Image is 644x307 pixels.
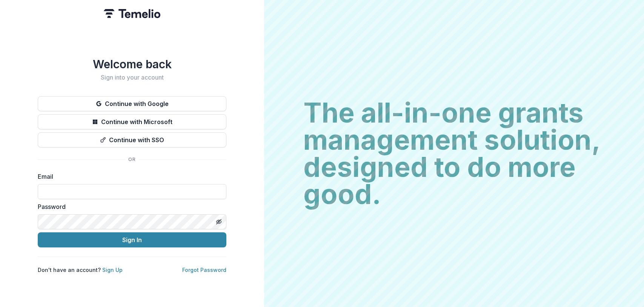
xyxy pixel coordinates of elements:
button: Continue with SSO [38,132,226,147]
label: Password [38,202,222,211]
label: Email [38,172,222,181]
button: Toggle password visibility [213,216,225,228]
p: Don't have an account? [38,266,123,274]
img: Temelio [104,9,160,18]
h1: Welcome back [38,57,226,71]
a: Forgot Password [182,267,226,273]
h2: Sign into your account [38,74,226,81]
button: Sign In [38,232,226,247]
a: Sign Up [102,267,123,273]
button: Continue with Google [38,96,226,111]
button: Continue with Microsoft [38,114,226,129]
